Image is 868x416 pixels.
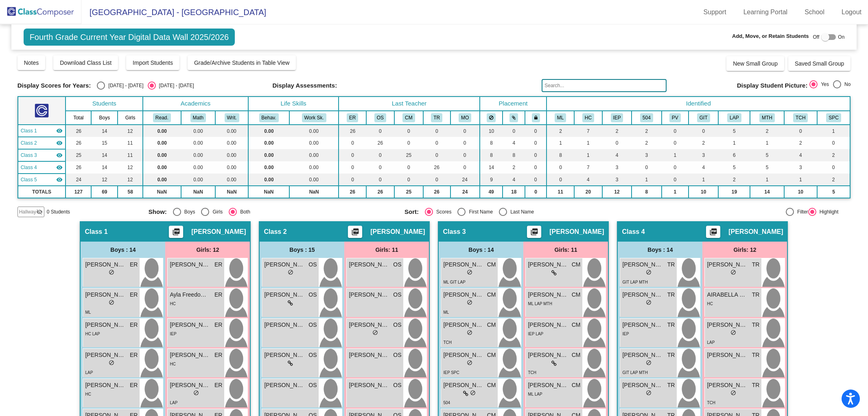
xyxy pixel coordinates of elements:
[733,60,778,67] span: New Small Group
[181,186,216,198] td: NaN
[339,161,366,174] td: 0
[480,111,503,125] th: Keep away students
[118,111,143,125] th: Girls
[525,161,547,174] td: 0
[527,226,541,238] button: Print Students Details
[788,56,851,71] button: Saved Small Group
[156,82,194,89] div: [DATE] - [DATE]
[248,161,289,174] td: 0.00
[18,149,66,161] td: Colleen Miller - No Class Name
[215,137,248,149] td: 0.00
[582,113,594,122] button: HC
[443,228,466,236] span: Class 3
[487,260,496,269] span: CM
[272,82,337,89] span: Display Assessments:
[66,137,91,149] td: 26
[394,174,423,186] td: 0
[289,137,339,149] td: 0.00
[817,111,850,125] th: Speech Only
[718,174,750,186] td: 2
[750,137,784,149] td: 1
[817,149,850,161] td: 2
[248,125,289,137] td: 0.00
[66,97,143,111] th: Students
[308,260,317,269] span: OS
[18,186,66,198] td: TOTALS
[24,59,39,66] span: Notes
[662,186,689,198] td: 1
[750,161,784,174] td: 5
[718,149,750,161] td: 6
[118,161,143,174] td: 12
[289,186,339,198] td: NaN
[662,149,689,161] td: 1
[689,186,718,198] td: 10
[547,174,574,186] td: 0
[149,208,167,216] span: Show:
[443,260,484,269] span: [PERSON_NAME]
[480,97,547,111] th: Placement
[130,260,138,269] span: ER
[689,111,718,125] th: Intervention Team Watchlist
[126,55,179,70] button: Import Students
[503,111,525,125] th: Keep with students
[784,137,817,149] td: 2
[718,111,750,125] th: Reading Specialist Support
[702,242,787,258] div: Girls: 12
[632,149,661,161] td: 3
[841,81,851,88] div: No
[85,260,126,269] span: [PERSON_NAME]
[737,6,794,19] a: Learning Portal
[289,161,339,174] td: 0.00
[339,186,366,198] td: 26
[215,125,248,137] td: 0.00
[732,32,809,40] span: Add, Move, or Retain Students
[91,174,118,186] td: 12
[91,111,118,125] th: Boys
[394,149,423,161] td: 25
[547,186,574,198] td: 11
[56,128,63,134] mat-icon: visibility
[18,174,66,186] td: Mackenzie Osterhues - No Class Name
[289,174,339,186] td: 0.00
[118,125,143,137] td: 12
[689,174,718,186] td: 1
[750,111,784,125] th: Math Pullout Support
[289,149,339,161] td: 0.00
[91,186,118,198] td: 69
[433,208,451,216] div: Scores
[793,113,808,122] button: TCH
[21,176,37,183] span: Class 5
[726,56,784,71] button: New Small Group
[404,208,419,216] span: Sort:
[215,161,248,174] td: 0.00
[602,137,632,149] td: 0
[24,29,235,46] span: Fourth Grade Current Year Digital Data Wall 2025/2026
[525,186,547,198] td: 0
[423,161,450,174] td: 26
[547,137,574,149] td: 1
[750,149,784,161] td: 5
[547,125,574,137] td: 2
[480,186,503,198] td: 49
[17,82,91,89] span: Display Scores for Years:
[289,125,339,137] td: 0.00
[339,125,366,137] td: 26
[784,161,817,174] td: 3
[215,149,248,161] td: 0.00
[169,226,183,238] button: Print Students Details
[181,137,216,149] td: 0.00
[728,228,783,236] span: [PERSON_NAME]
[466,208,493,216] div: First Name
[794,208,808,216] div: Filter
[366,149,394,161] td: 0
[339,97,480,111] th: Last Teacher
[718,125,750,137] td: 5
[525,137,547,149] td: 0
[662,174,689,186] td: 0
[91,137,118,149] td: 15
[529,228,539,239] mat-icon: picture_as_pdf
[602,149,632,161] td: 4
[503,186,525,198] td: 18
[838,33,844,41] span: On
